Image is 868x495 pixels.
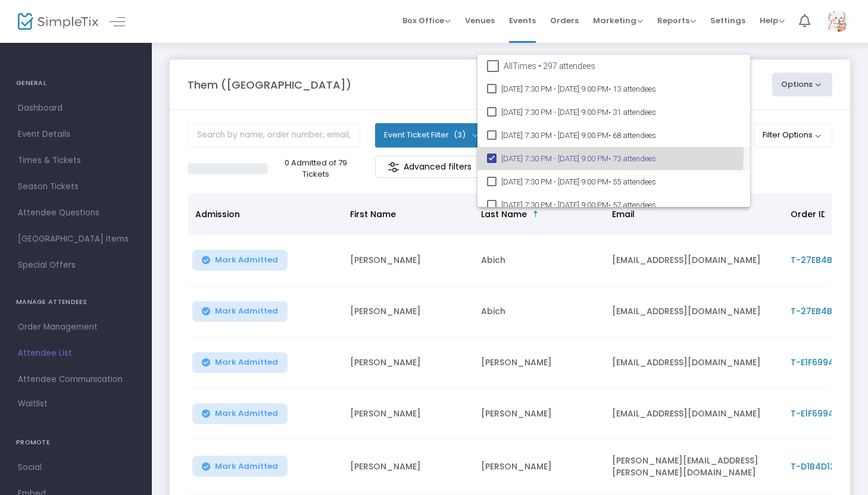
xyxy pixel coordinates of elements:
span: • 13 attendees [608,84,656,93]
span: [DATE] 7:30 PM - [DATE] 9:00 PM [501,101,741,124]
span: • 68 attendees [608,131,656,140]
span: [DATE] 7:30 PM - [DATE] 9:00 PM [501,77,741,101]
span: All Times • 297 attendees [504,59,595,73]
span: • 31 attendees [608,108,656,117]
span: [DATE] 7:30 PM - [DATE] 9:00 PM [501,193,741,217]
span: [DATE] 7:30 PM - [DATE] 9:00 PM [501,124,741,147]
span: • 57 attendees [608,200,656,209]
span: [DATE] 7:30 PM - [DATE] 9:00 PM [501,147,741,170]
span: • 55 attendees [608,177,656,186]
span: • 73 attendees [608,154,656,163]
span: [DATE] 7:30 PM - [DATE] 9:00 PM [501,170,741,193]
